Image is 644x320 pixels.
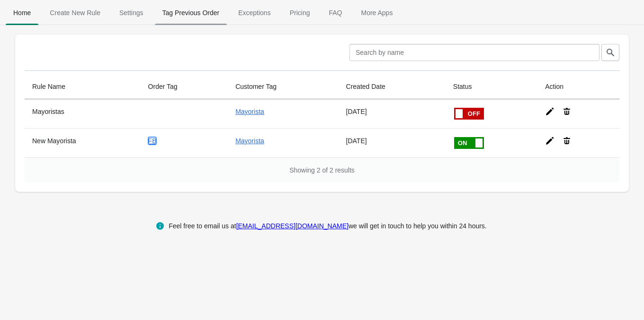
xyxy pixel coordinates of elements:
th: Created Date [339,74,446,99]
span: Pricing [282,4,318,21]
div: Showing 2 of 2 results [25,157,619,182]
th: Customer Tag [228,74,338,99]
div: Feel free to email us at we will get in touch to help you within 24 hours. [169,220,487,232]
th: Rule Name [25,74,141,99]
span: Exceptions [231,4,278,21]
span: Tag Previous Order [155,4,227,21]
span: More Apps [353,4,400,21]
th: Mayoristas [25,99,141,128]
button: Home [4,0,40,25]
td: [DATE] [339,99,446,128]
a: Mayorista [235,137,264,145]
span: Create New Rule [42,4,108,21]
th: New Mayorista [25,128,141,157]
span: Home [6,4,38,21]
th: Order Tag [141,74,228,99]
input: Search by name [349,44,599,61]
button: Create_New_Rule [40,0,110,25]
th: Status [446,74,537,99]
span: Settings [112,4,151,21]
a: Mayorista [235,108,264,115]
button: Settings [110,0,153,25]
a: FB [148,137,157,145]
th: Action [537,74,619,99]
td: [DATE] [339,128,446,157]
span: FAQ [321,4,349,21]
a: [EMAIL_ADDRESS][DOMAIN_NAME] [236,222,349,230]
